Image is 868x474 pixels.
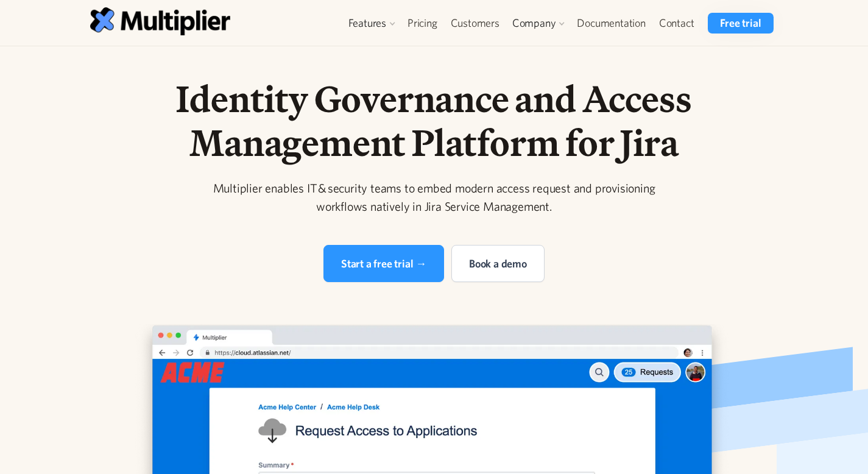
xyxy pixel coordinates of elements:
div: Start a free trial → [341,255,426,272]
a: Book a demo [451,245,545,282]
a: Documentation [570,13,652,34]
div: Company [506,13,571,34]
div: Features [348,16,386,30]
a: Free trial [708,13,773,34]
div: Company [512,16,556,30]
a: Start a free trial → [323,245,444,282]
div: Book a demo [469,255,527,272]
div: Features [342,13,401,34]
div: Multiplier enables IT & security teams to embed modern access request and provisioning workflows ... [200,179,668,216]
a: Customers [444,13,506,34]
a: Contact [652,13,701,34]
h1: Identity Governance and Access Management Platform for Jira [122,77,746,164]
a: Pricing [401,13,444,34]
